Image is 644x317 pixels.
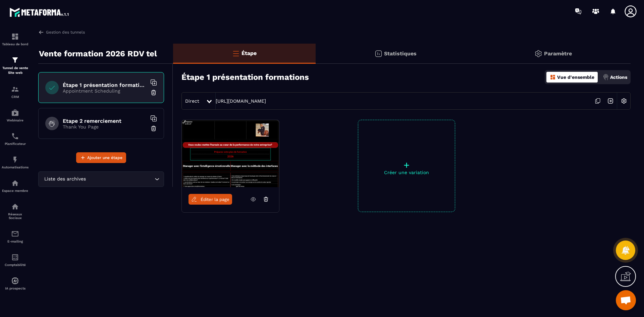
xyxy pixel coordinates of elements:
a: schedulerschedulerPlanificateur [2,127,29,151]
p: E-mailing [2,240,29,243]
p: Statistiques [384,50,417,57]
p: Tunnel de vente Site web [2,66,29,75]
h6: Étape 1 présentation formations [63,82,147,88]
p: Étape [241,50,257,56]
p: Créer une variation [358,170,455,175]
p: Webinaire [2,118,29,122]
span: Liste des archives [43,175,87,183]
a: automationsautomationsEspace membre [2,174,29,198]
p: + [358,160,455,170]
img: dashboard-orange.40269519.svg [550,74,556,80]
p: Actions [610,74,627,80]
p: Automatisations [2,165,29,169]
p: Thank You Page [63,124,147,129]
span: Ajouter une étape [87,154,122,161]
span: Direct [185,98,199,104]
p: Comptabilité [2,263,29,267]
p: CRM [2,95,29,99]
img: arrow-next.bcc2205e.svg [604,95,617,107]
p: Planificateur [2,142,29,146]
img: logo [9,6,70,18]
img: trash [150,125,157,132]
p: Vente formation 2026 RDV tel [39,47,157,60]
button: Ajouter une étape [76,152,126,163]
p: Réseaux Sociaux [2,212,29,220]
a: accountantaccountantComptabilité [2,248,29,272]
img: automations [11,156,19,164]
img: social-network [11,203,19,211]
img: automations [11,277,19,285]
img: trash [150,89,157,96]
p: Appointment Scheduling [63,88,147,94]
div: Search for option [38,171,164,187]
a: social-networksocial-networkRéseaux Sociaux [2,198,29,225]
h3: Étape 1 présentation formations [181,72,309,82]
p: Tableau de bord [2,42,29,46]
a: formationformationCRM [2,80,29,104]
p: Paramètre [544,50,572,57]
img: formation [11,33,19,41]
img: bars-o.4a397970.svg [232,49,240,57]
img: stats.20deebd0.svg [374,50,382,58]
input: Search for option [87,175,153,183]
img: setting-gr.5f69749f.svg [534,50,542,58]
div: Ouvrir le chat [616,290,636,310]
img: image [182,120,279,187]
a: Gestion des tunnels [38,29,85,35]
p: Vue d'ensemble [557,74,594,80]
p: Espace membre [2,189,29,193]
img: automations [11,179,19,187]
img: arrow [38,29,44,35]
a: formationformationTableau de bord [2,28,29,51]
img: scheduler [11,132,19,140]
a: automationsautomationsAutomatisations [2,151,29,174]
img: formation [11,56,19,64]
a: automationsautomationsWebinaire [2,104,29,127]
a: [URL][DOMAIN_NAME] [216,98,266,104]
p: IA prospects [2,286,29,290]
img: accountant [11,253,19,261]
a: Éditer la page [189,194,232,205]
a: formationformationTunnel de vente Site web [2,51,29,80]
h6: Etape 2 remerciement [63,118,147,124]
img: email [11,230,19,238]
a: emailemailE-mailing [2,225,29,248]
img: actions.d6e523a2.png [603,74,609,80]
span: Éditer la page [201,197,229,202]
img: automations [11,109,19,117]
img: formation [11,85,19,93]
img: setting-w.858f3a88.svg [618,95,630,107]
